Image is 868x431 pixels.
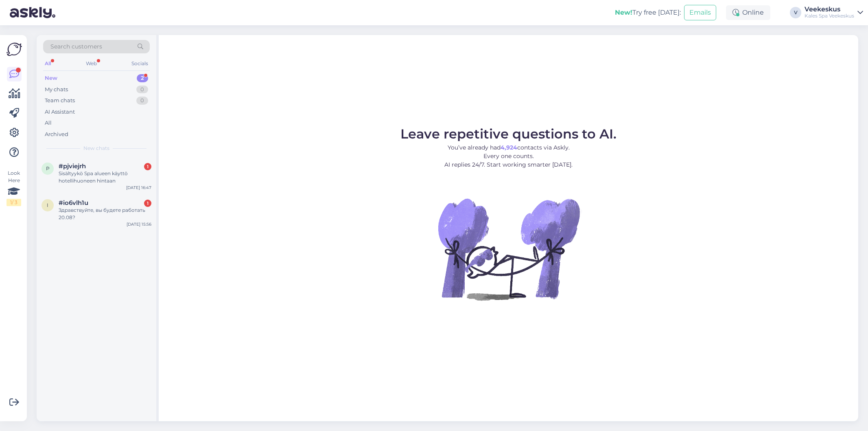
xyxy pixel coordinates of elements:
span: New chats [83,145,109,152]
div: Socials [130,58,150,69]
div: V [790,7,801,18]
div: Online [726,5,770,20]
span: #io6vlh1u [59,199,88,207]
div: All [45,119,52,127]
a: VeekeskusKales Spa Veekeskus [805,6,863,19]
div: 0 [136,97,148,105]
div: [DATE] 16:47 [126,185,151,191]
div: Kales Spa Veekeskus [805,13,854,19]
div: Team chats [45,97,75,105]
img: Askly Logo [7,42,22,57]
div: Veekeskus [805,6,854,13]
span: Leave repetitive questions to AI. [400,126,617,142]
p: You’ve already had contacts via Askly. Every one counts. AI replies 24/7. Start working smarter [... [400,143,617,169]
span: i [47,202,48,208]
div: Web [84,58,98,69]
span: #pjviejrh [59,163,86,170]
div: Archived [45,130,68,139]
span: Search customers [50,42,102,51]
div: 1 [144,163,151,170]
div: Look Here [7,169,21,206]
div: Здравствуйте, вы будете работать 20.08? [59,207,151,221]
div: 0 [136,86,148,94]
b: 4,924 [501,144,517,151]
div: AI Assistant [45,108,75,116]
span: p [46,165,50,172]
b: New! [615,9,632,16]
button: Emails [684,5,716,20]
div: All [43,58,52,69]
div: New [45,74,57,82]
div: Sisältyykö Spa alueen käyttö hotellihuoneen hintaan [59,170,151,185]
div: 1 [144,200,151,207]
div: 1 / 3 [7,199,21,206]
div: Try free [DATE]: [615,8,681,18]
div: 2 [137,74,148,82]
img: No Chat active [435,176,582,322]
div: [DATE] 15:56 [127,221,151,227]
div: My chats [45,86,68,94]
